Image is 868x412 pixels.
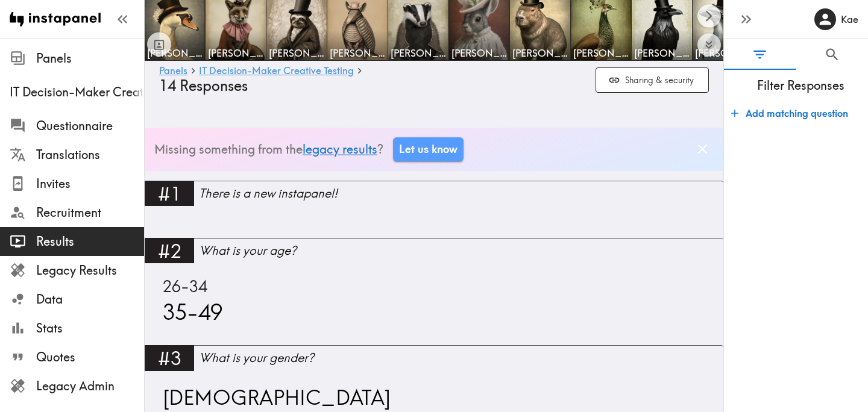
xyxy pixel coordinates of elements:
div: #3 [145,345,194,370]
span: 14 Responses [159,77,248,95]
button: Toggle between responses and questions [147,33,171,57]
a: Panels [159,66,187,77]
h6: Kae [841,13,858,26]
span: Data [36,291,144,308]
a: #1There is a new instapanel! [145,181,723,214]
span: Results [36,233,144,250]
span: Questionnaire [36,117,144,134]
a: Let us know [393,137,464,161]
span: [PERSON_NAME] [391,46,446,60]
button: Scroll right [697,4,721,28]
p: Missing something from the ? [154,141,383,158]
button: Expand to show all items [697,33,721,57]
button: Add matching question [726,101,853,125]
a: legacy results [303,142,377,157]
a: #2What is your age? [145,238,723,271]
span: Recruitment [36,204,144,221]
span: Invites [36,175,144,192]
span: 26-34 [160,276,207,298]
span: Legacy Admin [36,378,144,395]
div: What is your age? [199,242,723,259]
span: Filter Responses [734,77,868,94]
span: IT Decision-Maker Creative Testing [10,84,144,101]
span: [PERSON_NAME] [208,46,263,60]
span: Search [824,46,840,63]
a: #3What is your gender? [145,345,723,378]
span: Translations [36,146,144,163]
span: 35-49 [160,298,222,326]
button: Dismiss banner [691,138,714,160]
span: [PERSON_NAME] [147,46,203,60]
span: Legacy Results [36,262,144,279]
span: Stats [36,320,144,337]
div: #2 [145,238,194,263]
span: [PERSON_NAME] [451,46,507,60]
span: [PERSON_NAME] [695,46,750,60]
span: [DEMOGRAPHIC_DATA] [160,384,391,411]
div: #1 [145,181,194,206]
span: [PERSON_NAME] [573,46,629,60]
span: [PERSON_NAME] [269,46,324,60]
span: [PERSON_NAME] [330,46,385,60]
button: Sharing & security [596,67,709,93]
span: [PERSON_NAME] [512,46,568,60]
span: Panels [36,50,144,67]
div: There is a new instapanel! [199,185,723,202]
span: [PERSON_NAME] [634,46,690,60]
a: IT Decision-Maker Creative Testing [199,66,354,77]
button: Filter Responses [724,39,796,70]
span: Quotes [36,349,144,366]
div: What is your gender? [199,349,723,366]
